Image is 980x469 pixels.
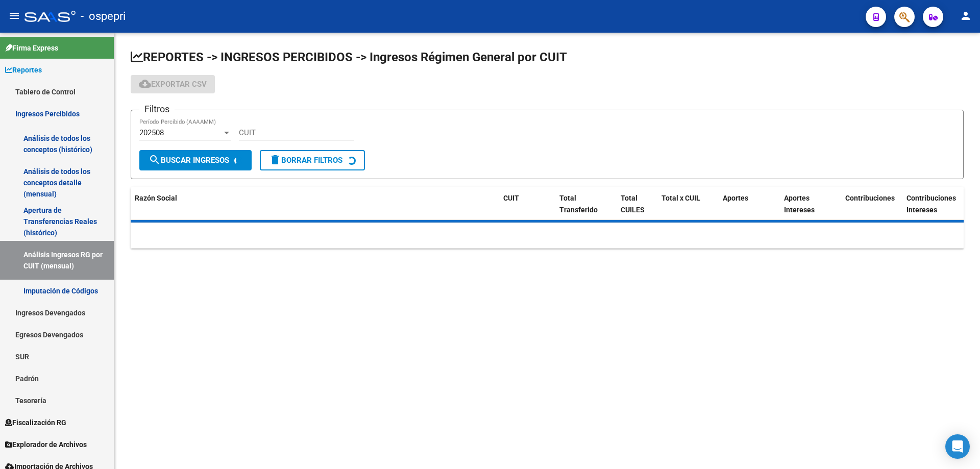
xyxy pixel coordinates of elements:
[149,154,161,166] mat-icon: search
[260,150,365,170] button: Borrar Filtros
[269,156,342,165] span: Borrar Filtros
[135,194,177,202] span: Razón Social
[499,187,555,221] datatable-header-cell: CUIT
[139,102,175,116] h3: Filtros
[559,194,598,214] span: Total Transferido
[5,439,87,450] span: Explorador de Archivos
[139,78,151,90] mat-icon: cloud_download
[780,187,841,221] datatable-header-cell: Aportes Intereses
[945,434,970,459] div: Open Intercom Messenger
[149,156,229,165] span: Buscar Ingresos
[902,187,964,221] datatable-header-cell: Contribuciones Intereses
[5,64,42,76] span: Reportes
[131,50,567,64] span: REPORTES -> INGRESOS PERCIBIDOS -> Ingresos Régimen General por CUIT
[139,80,207,89] span: Exportar CSV
[960,10,972,22] mat-icon: person
[5,417,66,428] span: Fiscalización RG
[719,187,780,221] datatable-header-cell: Aportes
[657,187,719,221] datatable-header-cell: Total x CUIL
[661,194,700,202] span: Total x CUIL
[8,10,20,22] mat-icon: menu
[845,194,895,202] span: Contribuciones
[621,194,645,214] span: Total CUILES
[723,194,748,202] span: Aportes
[503,194,519,202] span: CUIT
[617,187,657,221] datatable-header-cell: Total CUILES
[841,187,902,221] datatable-header-cell: Contribuciones
[784,194,815,214] span: Aportes Intereses
[906,194,956,214] span: Contribuciones Intereses
[81,5,126,28] span: - ospepri
[5,42,58,54] span: Firma Express
[139,128,164,137] span: 202508
[139,150,252,170] button: Buscar Ingresos
[131,187,499,221] datatable-header-cell: Razón Social
[555,187,617,221] datatable-header-cell: Total Transferido
[131,75,215,93] button: Exportar CSV
[269,154,281,166] mat-icon: delete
